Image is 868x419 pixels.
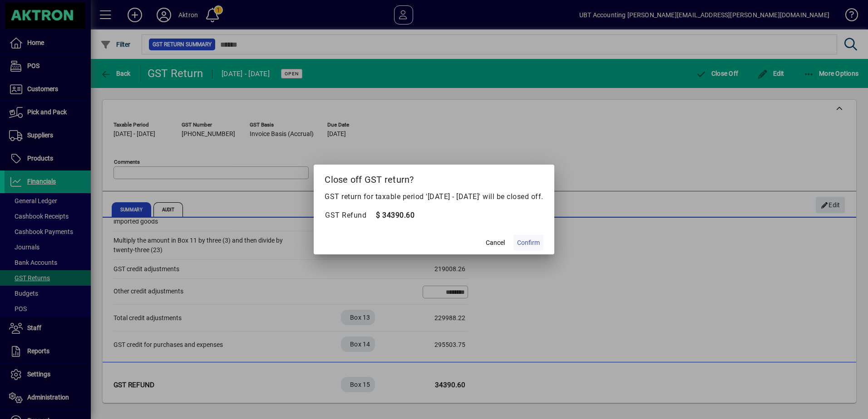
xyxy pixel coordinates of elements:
[325,191,543,202] p: GST return for taxable period '[DATE] - [DATE]' will be closed off.
[325,209,375,221] td: GST Refund
[481,234,510,251] button: Cancel
[375,209,414,221] td: $ 34390.60
[517,238,540,248] span: Confirm
[314,165,554,191] h2: Close off GST return?
[486,238,505,248] span: Cancel
[513,234,543,251] button: Confirm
